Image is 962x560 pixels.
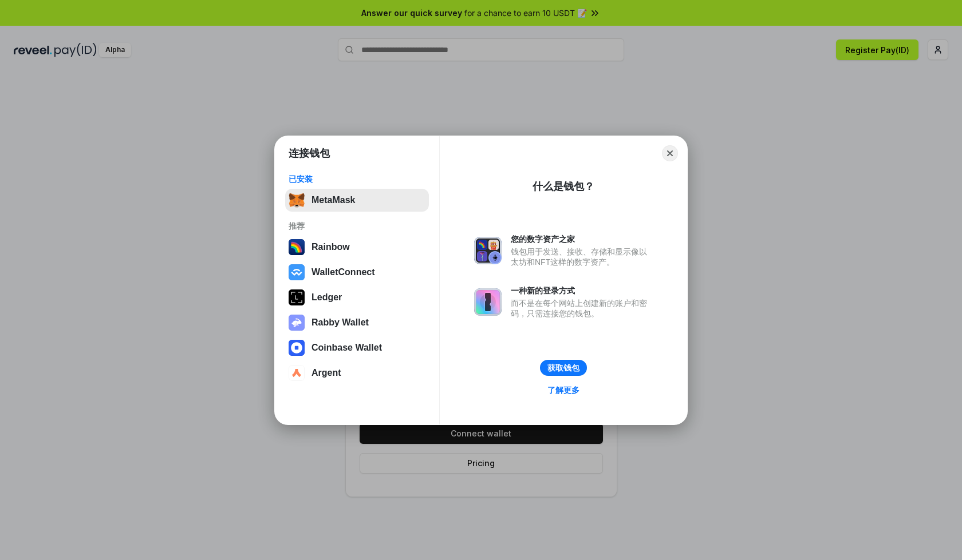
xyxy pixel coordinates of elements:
[289,340,305,356] img: svg+xml,%3Csvg%20width%3D%2228%22%20height%3D%2228%22%20viewBox%3D%220%200%2028%2028%22%20fill%3D...
[289,192,305,208] img: svg+xml,%3Csvg%20fill%3D%22none%22%20height%3D%2233%22%20viewBox%3D%220%200%2035%2033%22%20width%...
[547,385,579,395] div: 了解更多
[285,311,429,334] button: Rabby Wallet
[285,189,429,212] button: MetaMask
[289,221,425,231] div: 推荐
[511,234,653,244] div: 您的数字资产之家
[312,317,369,328] div: Rabby Wallet
[289,315,305,331] img: svg+xml,%3Csvg%20xmlns%3D%22http%3A%2F%2Fwww.w3.org%2F2000%2Fsvg%22%20fill%3D%22none%22%20viewBox...
[662,145,678,161] button: Close
[511,298,653,319] div: 而不是在每个网站上创建新的账户和密码，只需连接您的钱包。
[289,264,305,280] img: svg+xml,%3Csvg%20width%3D%2228%22%20height%3D%2228%22%20viewBox%3D%220%200%2028%2028%22%20fill%3D...
[312,343,382,353] div: Coinbase Wallet
[289,289,305,305] img: svg+xml,%3Csvg%20xmlns%3D%22http%3A%2F%2Fwww.w3.org%2F2000%2Fsvg%22%20width%3D%2228%22%20height%3...
[285,362,429,384] button: Argent
[541,383,586,398] a: 了解更多
[511,285,653,296] div: 一种新的登录方式
[511,247,653,267] div: 钱包用于发送、接收、存储和显示像以太坊和NFT这样的数字资产。
[289,146,330,160] h1: 连接钱包
[312,292,342,303] div: Ledger
[289,365,305,381] img: svg+xml,%3Csvg%20width%3D%2228%22%20height%3D%2228%22%20viewBox%3D%220%200%2028%2028%22%20fill%3D...
[285,336,429,359] button: Coinbase Wallet
[312,267,375,277] div: WalletConnect
[289,239,305,255] img: svg+xml,%3Csvg%20width%3D%22120%22%20height%3D%22120%22%20viewBox%3D%220%200%20120%20120%22%20fil...
[312,368,341,378] div: Argent
[312,195,355,205] div: MetaMask
[540,360,587,376] button: 获取钱包
[285,286,429,309] button: Ledger
[533,180,594,193] div: 什么是钱包？
[547,363,579,373] div: 获取钱包
[285,261,429,284] button: WalletConnect
[285,236,429,259] button: Rainbow
[474,237,502,264] img: svg+xml,%3Csvg%20xmlns%3D%22http%3A%2F%2Fwww.w3.org%2F2000%2Fsvg%22%20fill%3D%22none%22%20viewBox...
[474,288,502,316] img: svg+xml,%3Csvg%20xmlns%3D%22http%3A%2F%2Fwww.w3.org%2F2000%2Fsvg%22%20fill%3D%22none%22%20viewBox...
[289,174,425,184] div: 已安装
[312,242,350,252] div: Rainbow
